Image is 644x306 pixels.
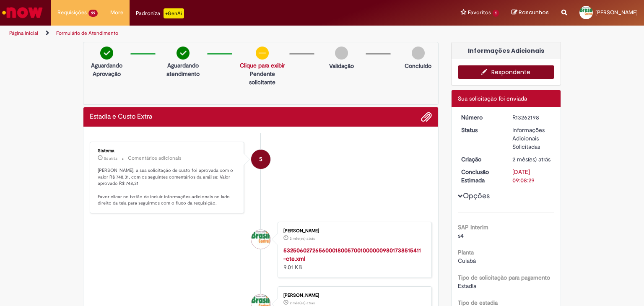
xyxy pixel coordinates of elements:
[421,112,432,122] button: Adicionar anexos
[136,8,184,18] div: Padroniza
[1,4,44,21] img: ServiceNow
[90,113,152,121] h2: Estadia e Custo Extra Histórico de tíquete
[163,61,203,78] p: Aguardando atendimento
[329,62,354,70] p: Validação
[458,65,555,79] button: Respondente
[57,8,87,17] span: Requisições
[512,156,551,163] time: 08/07/2025 14:08:25
[9,30,38,36] a: Página inicial
[455,126,506,134] dt: Status
[283,246,421,262] a: 53250602726560001800570010000009801738515411-cte.xml
[512,156,551,163] span: 2 mês(es) atrás
[458,95,527,102] span: Sua solicitação foi enviada
[595,9,638,16] span: [PERSON_NAME]
[98,148,237,153] div: Sistema
[458,232,464,239] span: s4
[290,236,315,241] time: 08/07/2025 14:02:56
[458,223,488,231] b: SAP Interim
[512,155,551,163] div: 08/07/2025 14:08:25
[251,150,270,169] div: System
[56,30,118,36] a: Formulário de Atendimento
[177,47,190,60] img: check-circle-green.png
[458,274,550,281] b: Tipo de solicitação para pagamento
[240,70,285,86] p: Pendente solicitante
[512,126,551,151] div: Informações Adicionais Solicitadas
[88,10,98,17] span: 99
[87,61,126,78] p: Aguardando Aprovação
[493,10,499,17] span: 1
[128,155,182,162] small: Comentários adicionais
[164,8,184,18] p: +GenAi
[455,155,506,163] dt: Criação
[512,113,551,122] div: R13262198
[290,236,315,241] span: 2 mês(es) atrás
[458,257,476,265] span: Cuiabá
[468,8,491,17] span: Favoritos
[452,42,561,59] div: Informações Adicionais
[104,156,117,161] time: 25/08/2025 10:53:33
[405,62,431,70] p: Concluído
[290,301,315,306] span: 2 mês(es) atrás
[455,168,506,184] dt: Conclusão Estimada
[512,9,549,17] a: Rascunhos
[290,301,315,306] time: 08/07/2025 14:02:51
[335,47,348,60] img: img-circle-grey.png
[519,8,549,16] span: Rascunhos
[6,26,423,41] ul: Trilhas de página
[104,156,117,161] span: 5d atrás
[240,62,285,69] a: Clique para exibir
[110,8,123,17] span: More
[251,230,270,249] div: Flávio Izidoro
[259,149,262,169] span: S
[455,113,506,122] dt: Número
[458,282,476,290] span: Estadia
[100,47,113,60] img: check-circle-green.png
[283,293,423,298] div: [PERSON_NAME]
[283,246,423,271] div: 9.01 KB
[283,228,423,233] div: [PERSON_NAME]
[256,47,269,60] img: circle-minus.png
[512,168,551,184] div: [DATE] 09:08:29
[458,249,474,256] b: Planta
[98,167,237,207] p: [PERSON_NAME], a sua solicitação de custo foi aprovada com o valor R$ 748,31, com os seguintes co...
[412,47,425,60] img: img-circle-grey.png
